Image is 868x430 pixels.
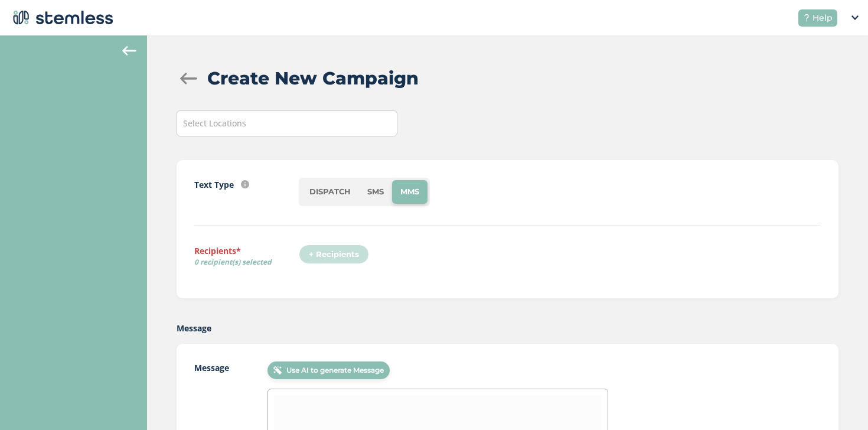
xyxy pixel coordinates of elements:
[286,365,384,376] span: Use AI to generate Message
[194,178,234,191] label: Text Type
[194,257,299,268] span: 0 recipient(s) selected
[812,12,833,24] span: Help
[194,245,299,272] label: Recipients*
[267,361,390,379] button: Use AI to generate Message
[177,322,211,334] label: Message
[241,180,249,188] img: icon-info-236977d2.svg
[803,14,810,21] img: icon-help-white-03924b79.svg
[9,6,113,30] img: logo-dark-0685b13c.svg
[183,118,246,129] span: Select Locations
[207,65,419,92] h2: Create New Campaign
[359,180,392,204] li: SMS
[301,180,359,204] li: DISPATCH
[392,180,428,204] li: MMS
[122,46,136,56] img: icon-arrow-back-accent-c549486e.svg
[851,15,859,20] img: icon_down-arrow-small-66adaf34.svg
[809,373,868,430] iframe: Chat Widget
